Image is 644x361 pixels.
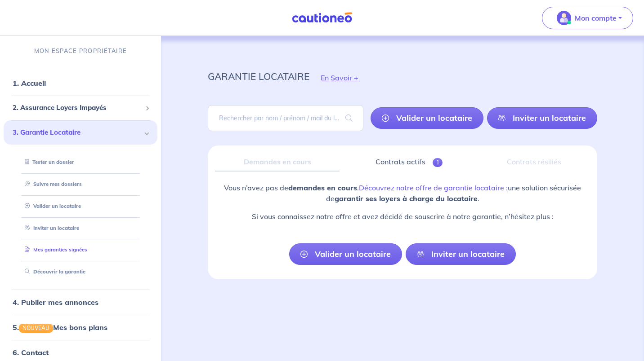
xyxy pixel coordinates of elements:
div: 3. Garantie Locataire [4,120,157,145]
button: En Savoir + [309,65,370,91]
div: 1. Accueil [4,74,157,92]
a: Inviter un locataire [487,107,597,129]
div: 5.NOUVEAUMes bons plans [4,318,157,336]
span: 3. Garantie Locataire [13,128,142,138]
div: 2. Assurance Loyers Impayés [4,99,157,117]
a: Inviter un locataire [406,243,516,265]
div: Inviter un locataire [14,221,147,236]
strong: demandes en cours [288,183,357,192]
button: illu_account_valid_menu.svgMon compte [542,7,633,29]
div: Suivre mes dossiers [14,177,147,192]
span: 2. Assurance Loyers Impayés [13,103,142,113]
a: Tester un dossier [21,159,74,165]
p: Mon compte [575,13,617,23]
p: MON ESPACE PROPRIÉTAIRE [34,47,127,55]
a: Contrats actifs1 [347,153,471,172]
span: search [335,106,363,131]
a: Valider un locataire [371,107,483,129]
a: Valider un locataire [21,203,81,209]
a: Inviter un locataire [21,225,79,231]
a: Suivre mes dossiers [21,181,82,187]
p: Si vous connaissez notre offre et avez décidé de souscrire à notre garantie, n’hésitez plus : [215,211,590,222]
strong: garantir ses loyers à charge du locataire [335,194,478,203]
div: Mes garanties signées [14,242,147,257]
p: Vous n’avez pas de . une solution sécurisée de . [215,182,590,204]
div: 4. Publier mes annonces [4,293,157,311]
a: Mes garanties signées [21,247,87,253]
a: Découvrir la garantie [21,269,85,275]
img: Cautioneo [288,12,356,23]
a: 1. Accueil [13,79,46,88]
div: Valider un locataire [14,199,147,214]
span: 1 [433,158,443,167]
a: 5.NOUVEAUMes bons plans [13,323,107,332]
a: Découvrez notre offre de garantie locataire : [359,183,508,192]
p: garantie locataire [208,68,309,84]
img: illu_account_valid_menu.svg [557,11,571,25]
div: Découvrir la garantie [14,264,147,279]
a: Valider un locataire [289,243,402,265]
div: Tester un dossier [14,155,147,170]
input: Rechercher par nom / prénom / mail du locataire [208,105,363,131]
a: 6. Contact [13,348,49,357]
a: 4. Publier mes annonces [13,298,98,307]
